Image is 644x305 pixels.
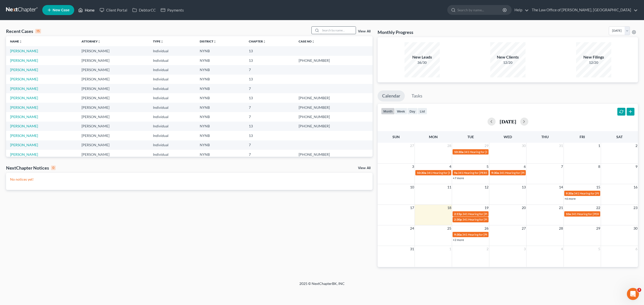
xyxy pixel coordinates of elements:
[6,28,41,34] div: Recent Cases
[312,40,315,43] i: unfold_more
[454,171,457,175] span: 9a
[263,40,266,43] i: unfold_more
[200,39,216,43] a: Districtunfold_more
[458,171,503,175] span: 341 Hearing for [PERSON_NAME]
[77,112,149,121] td: [PERSON_NAME]
[633,205,638,211] span: 23
[523,164,526,170] span: 6
[407,90,427,101] a: Tasks
[449,164,452,170] span: 4
[358,166,371,170] a: View All
[574,191,619,195] span: 341 Hearing for [PERSON_NAME]
[299,39,315,43] a: Case Nounfold_more
[149,46,196,56] td: Individual
[558,143,563,149] span: 31
[484,225,489,231] span: 26
[149,84,196,93] td: Individual
[635,143,638,149] span: 2
[500,119,516,124] h2: [DATE]
[295,122,373,131] td: [PHONE_NUMBER]
[77,131,149,140] td: [PERSON_NAME]
[596,205,601,211] span: 22
[196,150,245,159] td: NYNB
[598,246,601,252] span: 5
[77,65,149,74] td: [PERSON_NAME]
[77,103,149,112] td: [PERSON_NAME]
[77,93,149,103] td: [PERSON_NAME]
[378,90,405,101] a: Calendar
[82,39,101,43] a: Attorneyunfold_more
[10,58,38,63] a: [PERSON_NAME]
[405,60,440,65] div: 36/30
[499,171,544,175] span: 341 Hearing for [PERSON_NAME]
[418,108,427,115] button: list
[454,212,462,216] span: 2:15p
[196,75,245,84] td: NYNB
[558,225,563,231] span: 28
[245,140,295,150] td: 7
[97,6,130,15] a: Client Portal
[77,84,149,93] td: [PERSON_NAME]
[53,8,69,12] span: New Case
[149,112,196,121] td: Individual
[453,238,464,242] a: +2 more
[10,86,38,91] a: [PERSON_NAME]
[523,246,526,252] span: 3
[10,105,38,110] a: [PERSON_NAME]
[635,246,638,252] span: 6
[521,184,526,190] span: 13
[77,75,149,84] td: [PERSON_NAME]
[596,184,601,190] span: 15
[10,133,38,138] a: [PERSON_NAME]
[358,30,371,33] a: View All
[447,143,452,149] span: 28
[158,6,186,15] a: Payments
[410,184,415,190] span: 10
[616,135,623,139] span: Sat
[598,164,601,170] span: 8
[213,40,216,43] i: unfold_more
[295,103,373,112] td: [PHONE_NUMBER]
[633,184,638,190] span: 16
[457,5,503,15] input: Search by name...
[627,288,639,300] iframe: Intercom live chat
[10,49,38,53] a: [PERSON_NAME]
[320,27,356,34] input: Search by name...
[447,184,452,190] span: 11
[484,205,489,211] span: 19
[453,176,464,180] a: +7 more
[196,122,245,131] td: NYNB
[149,150,196,159] td: Individual
[490,60,526,65] div: 12/20
[633,225,638,231] span: 30
[196,112,245,121] td: NYNB
[245,46,295,56] td: 13
[427,171,472,175] span: 341 Hearing for [PERSON_NAME]
[245,84,295,93] td: 7
[571,212,616,216] span: 341 Hearing for [PERSON_NAME]
[77,150,149,159] td: [PERSON_NAME]
[529,6,638,15] a: The Law Office of [PERSON_NAME], [GEOGRAPHIC_DATA]
[467,135,474,139] span: Tue
[521,205,526,211] span: 20
[10,124,38,128] a: [PERSON_NAME]
[464,150,509,154] span: 341 Hearing for [PERSON_NAME]
[153,39,164,43] a: Typeunfold_more
[10,77,38,81] a: [PERSON_NAME]
[130,6,158,15] a: DebtorCC
[417,171,426,175] span: 10:30a
[196,65,245,74] td: NYNB
[580,135,585,139] span: Fri
[149,131,196,140] td: Individual
[462,212,524,216] span: 341 Hearing for [PERSON_NAME], Frayddelith
[196,84,245,93] td: NYNB
[149,140,196,150] td: Individual
[447,225,452,231] span: 25
[566,212,571,216] span: 10a
[541,135,549,139] span: Thu
[576,60,611,65] div: 12/20
[196,56,245,65] td: NYNB
[447,205,452,211] span: 18
[98,40,101,43] i: unfold_more
[462,233,507,236] span: 341 Hearing for [PERSON_NAME]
